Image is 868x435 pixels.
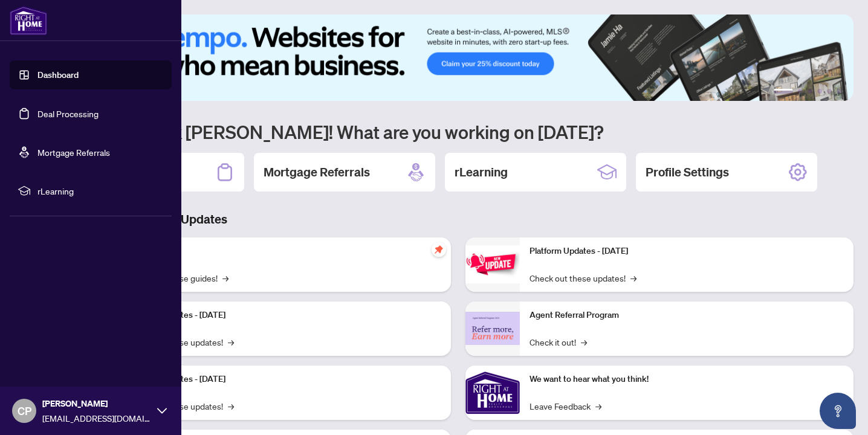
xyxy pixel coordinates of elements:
[63,120,853,143] h1: Welcome back [PERSON_NAME]! What are you working on [DATE]?
[63,14,853,101] img: Slide 0
[37,147,110,158] a: Mortgage Referrals
[530,271,636,285] a: Check out these updates!→
[42,397,151,410] span: [PERSON_NAME]
[228,399,234,413] span: →
[595,399,601,413] span: →
[827,89,832,94] button: 5
[37,108,99,119] a: Deal Processing
[820,393,856,429] button: Open asap
[465,366,520,420] img: We want to hear what you think!
[37,184,163,198] span: rLearning
[127,245,441,258] p: Self-Help
[530,309,844,322] p: Agent Referral Program
[465,245,520,283] img: Platform Updates - June 23, 2025
[581,335,587,349] span: →
[798,89,803,94] button: 2
[222,271,228,285] span: →
[264,164,370,181] h2: Mortgage Referrals
[63,211,853,228] h3: Brokerage & Industry Updates
[10,6,47,35] img: logo
[455,164,508,181] h2: rLearning
[127,309,441,322] p: Platform Updates - [DATE]
[465,312,520,345] img: Agent Referral Program
[530,399,601,413] a: Leave Feedback→
[432,242,446,257] span: pushpin
[808,89,812,94] button: 3
[630,271,636,285] span: →
[37,69,79,80] a: Dashboard
[127,373,441,386] p: Platform Updates - [DATE]
[817,89,822,94] button: 4
[837,89,841,94] button: 6
[774,89,793,94] button: 1
[18,402,31,419] span: CP
[646,164,729,181] h2: Profile Settings
[530,245,844,258] p: Platform Updates - [DATE]
[530,335,587,349] a: Check it out!→
[530,373,844,386] p: We want to hear what you think!
[42,411,151,425] span: [EMAIL_ADDRESS][DOMAIN_NAME]
[228,335,234,349] span: →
